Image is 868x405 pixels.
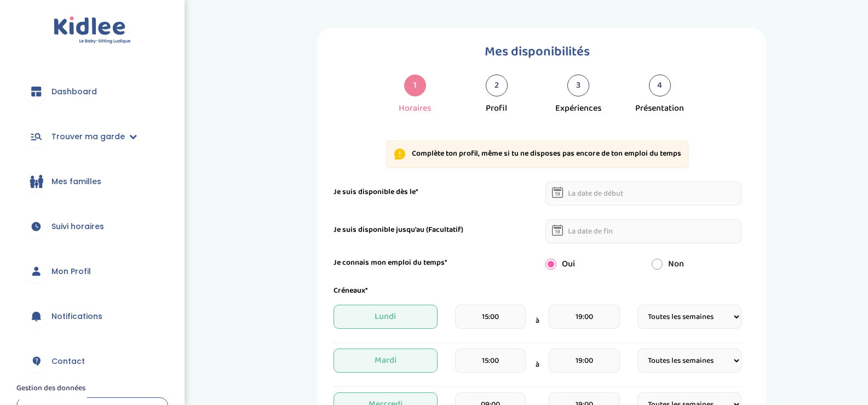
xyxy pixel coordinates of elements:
[649,75,671,96] div: 4
[16,162,168,201] a: Mes familles
[16,384,85,393] span: Gestion des données
[549,305,619,329] input: heure de fin
[51,356,85,367] span: Contact
[51,131,125,142] span: Trouver ma garde
[16,252,168,291] a: Mon Profil
[51,311,102,322] span: Notifications
[412,149,681,159] p: Complète ton profil, même si tu ne disposes pas encore de ton emploi du temps
[334,186,418,198] label: Je suis disponible dès le*
[536,315,539,327] span: à
[16,72,168,111] a: Dashboard
[54,16,131,44] img: logo.svg
[10,377,92,400] button: Gestion des données
[455,349,526,373] input: heure de debut
[16,341,168,381] a: Contact
[51,86,97,98] span: Dashboard
[51,266,91,277] span: Mon Profil
[635,102,684,115] div: Présentation
[545,219,741,243] input: La date de fin
[334,257,447,269] label: Je connais mon emploi du temps*
[16,296,168,336] a: Notifications
[643,258,750,271] div: Non
[555,102,601,115] div: Expériences
[455,305,526,329] input: heure de debut
[334,285,368,296] label: Créneaux*
[16,117,168,156] a: Trouver ma garde
[51,221,104,232] span: Suivi horaires
[334,305,438,329] span: Lundi
[51,176,101,187] span: Mes familles
[399,102,431,115] div: Horaires
[404,75,426,96] div: 1
[16,207,168,246] a: Suivi horaires
[334,349,438,373] span: Mardi
[334,41,741,62] h1: Mes disponibilités
[334,224,463,236] label: Je suis disponible jusqu'au (Facultatif)
[536,359,539,370] span: à
[486,75,508,96] div: 2
[545,181,741,206] input: La date de début
[486,102,507,115] div: Profil
[537,258,643,271] div: Oui
[567,75,589,96] div: 3
[549,349,619,373] input: heure de fin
